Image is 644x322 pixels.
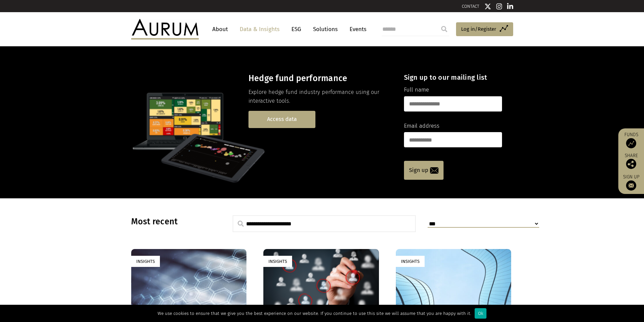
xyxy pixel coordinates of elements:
a: Data & Insights [236,23,283,35]
p: Explore hedge fund industry performance using our interactive tools. [248,88,392,106]
a: ESG [288,23,305,35]
label: Full name [404,85,429,94]
div: Insights [131,256,160,267]
h3: Hedge fund performance [248,73,392,83]
img: Linkedin icon [507,3,513,10]
img: Aurum [131,19,199,39]
img: Sign up to our newsletter [626,180,636,191]
input: Submit [437,22,451,36]
img: Access Funds [626,138,636,148]
a: Solutions [310,23,341,35]
img: Share this post [626,159,636,169]
a: CONTACT [462,4,479,9]
img: Twitter icon [484,3,491,10]
img: email-icon [430,167,438,174]
div: Ok [475,308,486,319]
h4: Sign up to our mailing list [404,73,502,81]
a: Log in/Register [456,22,513,36]
a: Funds [622,132,641,148]
a: Sign up [622,174,641,191]
a: Events [346,23,366,35]
div: Insights [263,256,292,267]
img: Instagram icon [496,3,502,10]
div: Insights [396,256,425,267]
a: About [209,23,231,35]
div: Share [622,153,641,169]
a: Sign up [404,161,444,180]
label: Email address [404,122,439,130]
a: Access data [248,111,315,128]
img: search.svg [238,221,244,227]
h3: Most recent [131,217,216,227]
span: Log in/Register [461,25,496,33]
